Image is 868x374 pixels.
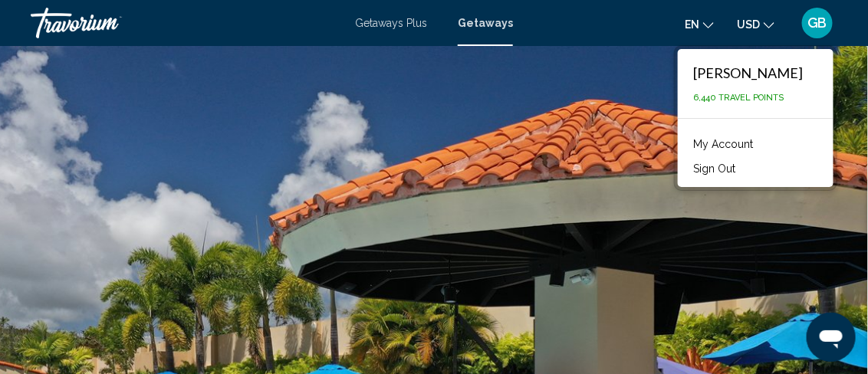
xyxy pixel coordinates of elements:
[797,7,837,39] button: User Menu
[737,18,760,31] span: USD
[693,93,784,103] span: 6,440 Travel Points
[807,15,827,31] span: GB
[685,13,714,35] button: Change language
[458,17,513,29] a: Getaways
[31,8,340,38] a: Travorium
[355,17,427,29] a: Getaways Plus
[807,313,856,362] iframe: Botón para iniciar la ventana de mensajería
[686,159,743,179] button: Sign Out
[685,18,699,31] span: en
[737,13,774,35] button: Change currency
[686,134,761,154] a: My Account
[693,64,803,81] div: [PERSON_NAME]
